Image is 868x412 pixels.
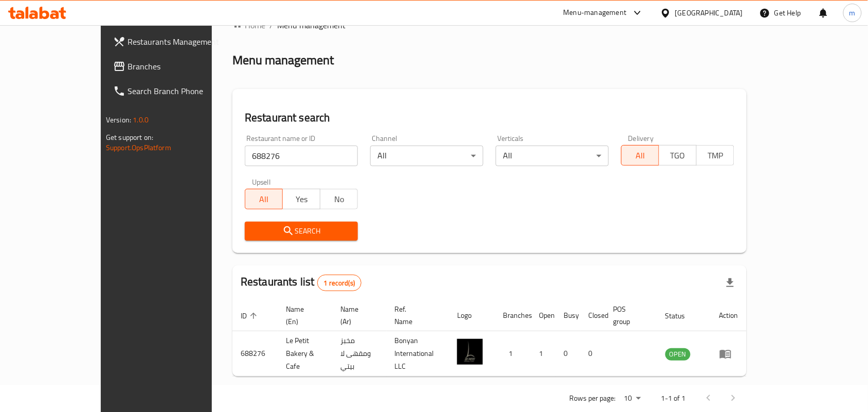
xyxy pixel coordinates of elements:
[252,178,271,186] label: Upsell
[701,148,730,163] span: TMP
[106,113,131,127] span: Version:
[675,7,743,19] div: [GEOGRAPHIC_DATA]
[105,29,246,54] a: Restaurants Management
[232,19,265,31] a: Home
[626,148,655,163] span: All
[531,300,556,331] th: Open
[370,146,483,166] div: All
[449,300,495,331] th: Logo
[495,331,531,377] td: 1
[556,331,581,377] td: 0
[249,192,279,207] span: All
[128,35,238,48] span: Restaurants Management
[133,113,149,127] span: 1.0.0
[318,278,361,288] span: 1 record(s)
[128,60,238,73] span: Branches
[128,85,238,97] span: Search Branch Phone
[661,392,686,405] p: 1-1 of 1
[570,392,616,405] p: Rows per page:
[696,145,734,166] button: TMP
[241,274,361,291] h2: Restaurants list
[320,189,358,209] button: No
[277,19,346,31] span: Menu management
[340,303,374,328] span: Name (Ar)
[105,79,246,103] a: Search Branch Phone
[628,135,654,142] label: Delivery
[665,348,691,360] span: OPEN
[287,192,316,207] span: Yes
[387,331,449,377] td: Bonyan International LLC
[719,348,738,360] div: Menu
[105,54,246,79] a: Branches
[245,110,734,126] h2: Restaurant search
[849,7,856,19] span: m
[581,300,605,331] th: Closed
[659,145,697,166] button: TGO
[556,300,581,331] th: Busy
[665,310,699,322] span: Status
[613,303,645,328] span: POS group
[245,189,283,209] button: All
[253,225,350,238] span: Search
[564,7,627,19] div: Menu-management
[332,331,386,377] td: مخبز ومقهى لا بيتي
[232,300,747,377] table: enhanced table
[495,300,531,331] th: Branches
[106,131,153,144] span: Get support on:
[286,303,320,328] span: Name (En)
[241,310,260,322] span: ID
[245,146,358,166] input: Search for restaurant name or ID..
[395,303,437,328] span: Ref. Name
[245,222,358,241] button: Search
[282,189,320,209] button: Yes
[232,331,278,377] td: 688276
[711,300,747,331] th: Action
[106,141,171,154] a: Support.OpsPlatform
[621,145,659,166] button: All
[278,331,332,377] td: Le Petit Bakery & Cafe
[665,348,691,361] div: OPEN
[531,331,556,377] td: 1
[663,148,693,163] span: TGO
[457,339,483,365] img: Le Petit Bakery & Cafe
[324,192,354,207] span: No
[269,19,273,31] li: /
[232,52,334,68] h2: Menu management
[718,271,743,295] div: Export file
[317,275,362,291] div: Total records count
[581,331,605,377] td: 0
[496,146,609,166] div: All
[620,391,645,406] div: Rows per page:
